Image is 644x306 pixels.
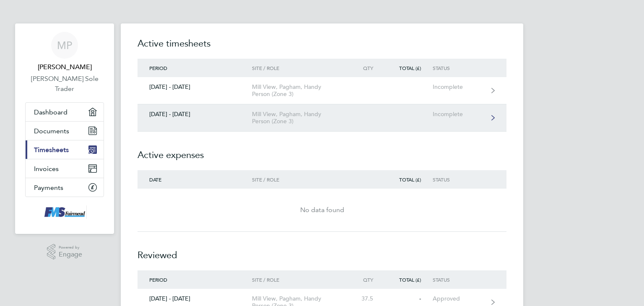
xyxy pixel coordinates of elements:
[26,103,104,121] a: Dashboard
[433,176,484,182] div: Status
[26,122,104,140] a: Documents
[138,295,252,302] div: [DATE] - [DATE]
[138,176,252,182] div: Date
[252,83,348,98] div: Mill View, Pagham, Handy Person (Zone 3)
[47,244,83,260] a: Powered byEngage
[25,62,104,72] span: Michael Pickett
[25,74,104,94] a: [PERSON_NAME] Sole Trader
[25,205,104,219] a: Go to home page
[385,277,433,283] div: Total (£)
[34,146,69,154] span: Timesheets
[138,77,506,104] a: [DATE] - [DATE]Mill View, Pagham, Handy Person (Zone 3)Incomplete
[252,65,348,71] div: Site / Role
[26,178,104,197] a: Payments
[34,165,59,173] span: Invoices
[26,159,104,178] a: Invoices
[59,251,82,258] span: Engage
[433,295,484,302] div: Approved
[25,32,104,72] a: MP[PERSON_NAME]
[26,140,104,159] a: Timesheets
[149,276,167,283] span: Period
[252,176,348,182] div: Site / Role
[34,184,63,192] span: Payments
[348,277,385,283] div: Qty
[433,111,484,118] div: Incomplete
[433,65,484,71] div: Status
[42,205,87,219] img: f-mead-logo-retina.png
[59,244,82,251] span: Powered by
[433,83,484,91] div: Incomplete
[385,176,433,182] div: Total (£)
[348,65,385,71] div: Qty
[433,277,484,283] div: Status
[138,232,506,270] h2: Reviewed
[138,104,506,132] a: [DATE] - [DATE]Mill View, Pagham, Handy Person (Zone 3)Incomplete
[385,295,433,302] div: -
[138,83,252,91] div: [DATE] - [DATE]
[15,23,114,234] nav: Main navigation
[138,111,252,118] div: [DATE] - [DATE]
[34,108,68,116] span: Dashboard
[138,132,506,170] h2: Active expenses
[348,295,385,302] div: 37.5
[252,111,348,125] div: Mill View, Pagham, Handy Person (Zone 3)
[149,65,167,71] span: Period
[252,277,348,283] div: Site / Role
[385,65,433,71] div: Total (£)
[57,40,72,51] span: MP
[138,37,506,59] h2: Active timesheets
[138,205,506,215] div: No data found
[34,127,69,135] span: Documents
